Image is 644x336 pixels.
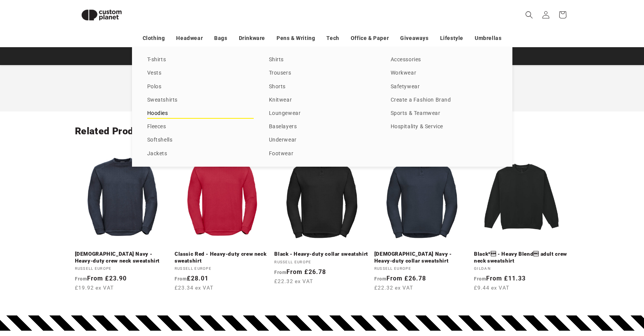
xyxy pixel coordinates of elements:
[440,32,463,45] a: Lifestyle
[374,251,469,264] a: [DEMOGRAPHIC_DATA] Navy - Heavy-duty collar sweatshirt
[269,135,375,145] a: Underwear
[514,254,644,336] iframe: Chat Widget
[269,122,375,132] a: Baselayers
[147,108,254,119] a: Hoodies
[147,122,254,132] a: Fleeces
[269,95,375,105] a: Knitwear
[277,32,315,45] a: Pens & Writing
[474,251,569,264] a: Black* - Heavy Blend adult crew neck sweatshirt
[147,55,254,65] a: T-shirts
[75,251,170,264] a: [DEMOGRAPHIC_DATA] Navy - Heavy-duty crew neck sweatshirt
[391,68,497,78] a: Workwear
[400,32,428,45] a: Giveaways
[475,32,501,45] a: Umbrellas
[239,32,265,45] a: Drinkware
[147,135,254,145] a: Softshells
[391,108,497,119] a: Sports & Teamwear
[176,32,203,45] a: Headwear
[147,95,254,105] a: Sweatshirts
[391,55,497,65] a: Accessories
[269,68,375,78] a: Trousers
[175,251,270,264] a: Classic Red - Heavy-duty crew neck sweatshirt
[147,82,254,92] a: Polos
[269,55,375,65] a: Shirts
[143,32,165,45] a: Clothing
[391,82,497,92] a: Safetywear
[147,68,254,78] a: Vests
[521,6,537,23] summary: Search
[274,251,369,258] a: Black - Heavy-duty collar sweatshirt
[269,82,375,92] a: Shorts
[75,3,128,27] img: Custom Planet
[391,95,497,105] a: Create a Fashion Brand
[214,32,227,45] a: Bags
[147,149,254,159] a: Jackets
[269,108,375,119] a: Loungewear
[391,122,497,132] a: Hospitality & Service
[326,32,339,45] a: Tech
[351,32,389,45] a: Office & Paper
[269,149,375,159] a: Footwear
